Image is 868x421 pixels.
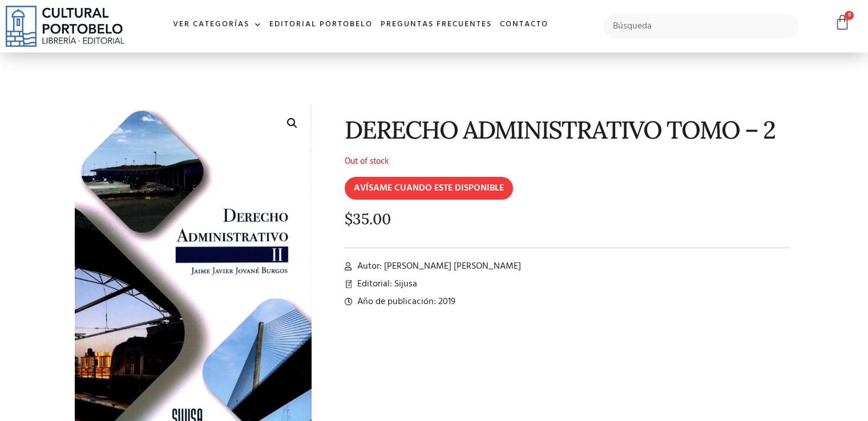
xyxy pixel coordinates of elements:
input: AVÍSAME CUANDO ESTE DISPONIBLE [345,177,513,200]
a: Preguntas frecuentes [377,13,496,37]
p: Out of stock [345,155,790,168]
span: Año de publicación: 2019 [354,295,455,309]
a: Editorial Portobelo [265,13,377,37]
bdi: 35.00 [345,209,391,228]
h1: DERECHO ADMINISTRATIVO TOMO – 2 [345,116,790,143]
a: 0 [834,14,850,31]
a: Ver Categorías [169,13,265,37]
span: Editorial: Sijusa [354,277,417,291]
span: $ [345,209,353,228]
input: Búsqueda [603,14,799,38]
a: 🔍 [282,113,302,133]
span: Autor: [PERSON_NAME] [PERSON_NAME] [354,260,521,273]
a: Contacto [496,13,552,37]
span: 0 [845,11,854,20]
